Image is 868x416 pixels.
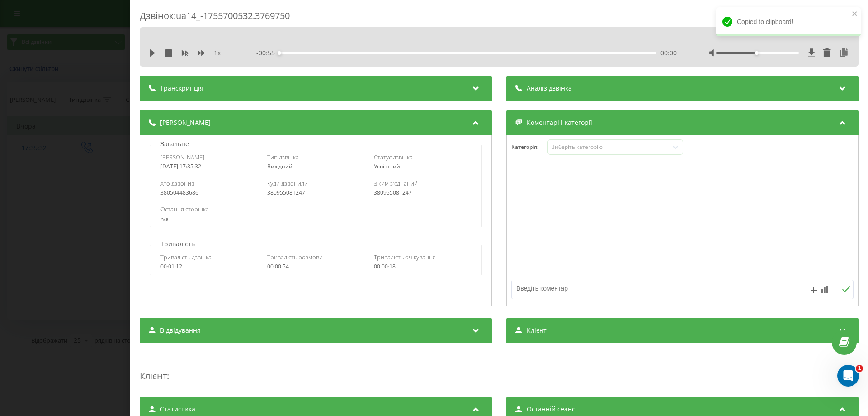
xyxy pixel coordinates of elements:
span: Клієнт [527,326,547,335]
span: Транскрипція [160,84,203,93]
span: Хто дзвонив [160,179,194,187]
span: 1 [856,365,863,372]
span: Клієнт [140,370,167,382]
span: - 00:55 [256,48,279,57]
span: Коментарі і категорії [527,118,592,127]
span: 00:00 [660,48,677,57]
div: n/a [160,216,471,222]
p: Тривалість [158,239,197,249]
span: Аналіз дзвінка [527,84,572,93]
span: З ким з'єднаний [374,179,418,187]
div: Дзвінок : ua14_-1755700532.3769750 [140,10,859,27]
span: 1 x [214,48,221,57]
button: close [852,10,858,19]
div: 380504483686 [160,190,258,196]
div: 380955081247 [267,190,364,196]
span: Остання сторінка [160,205,209,213]
span: Тривалість дзвінка [160,253,212,261]
div: Виберіть категорію [551,143,664,151]
div: [DATE] 17:35:32 [160,163,258,170]
span: Вихідний [267,163,292,170]
span: [PERSON_NAME] [160,118,211,127]
span: Відвідування [160,326,201,335]
div: 00:00:54 [267,263,364,270]
span: Успішний [374,163,400,170]
span: Статистика [160,405,195,414]
div: 00:00:18 [374,263,471,270]
iframe: Intercom live chat [837,365,859,387]
span: Тривалість очікування [374,253,436,261]
span: Статус дзвінка [374,153,413,161]
div: Accessibility label [755,51,759,55]
div: Accessibility label [278,51,281,55]
div: 00:01:12 [160,263,258,270]
p: Загальне [158,139,191,148]
span: [PERSON_NAME] [160,153,204,161]
span: Тривалість розмови [267,253,323,261]
div: 380955081247 [374,190,471,196]
div: : [140,352,859,387]
div: Copied to clipboard! [716,7,861,36]
h4: Категорія : [511,144,547,150]
span: Останній сеанс [527,405,575,414]
span: Куди дзвонили [267,179,308,187]
span: Тип дзвінка [267,153,299,161]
